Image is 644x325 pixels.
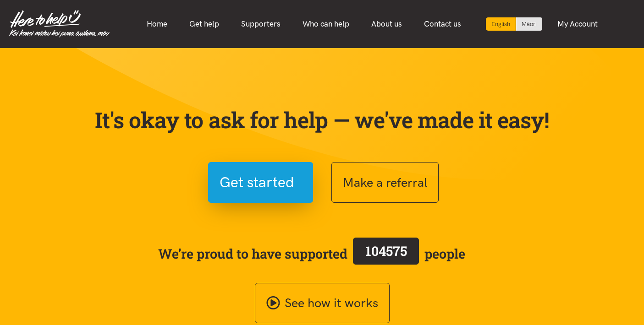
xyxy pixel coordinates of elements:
[413,14,472,34] a: Contact us
[220,171,294,194] span: Get started
[208,162,313,203] button: Get started
[292,14,360,34] a: Who can help
[158,236,465,271] span: We’re proud to have supported people
[486,17,516,31] div: Current language
[486,17,543,31] div: Language toggle
[546,14,609,34] a: My Account
[255,283,390,324] a: See how it works
[516,17,542,31] a: Switch to Te Reo Māori
[347,236,424,271] a: 104575
[93,107,551,133] p: It's okay to ask for help — we've made it easy!
[136,14,178,34] a: Home
[365,242,407,260] span: 104575
[9,10,110,38] img: Home
[331,162,439,203] button: Make a referral
[230,14,292,34] a: Supporters
[178,14,230,34] a: Get help
[360,14,413,34] a: About us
